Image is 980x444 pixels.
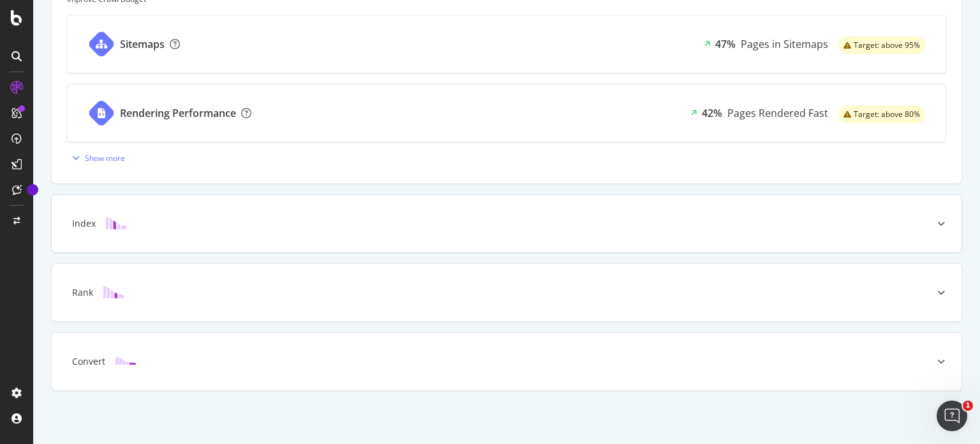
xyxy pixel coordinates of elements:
[67,148,125,168] button: Show more
[120,37,165,52] div: Sitemaps
[937,401,967,431] iframe: Intercom live chat
[727,106,828,121] div: Pages Rendered Fast
[854,111,920,118] span: Target: above 80%
[27,184,38,195] div: Tooltip anchor
[115,355,136,367] img: block-icon
[103,286,124,298] img: block-icon
[702,106,722,121] div: 42%
[106,217,126,229] img: block-icon
[715,37,736,52] div: 47%
[120,106,236,121] div: Rendering Performance
[67,15,946,73] a: Sitemaps47%Pages in Sitemapswarning label
[963,401,973,411] span: 1
[838,36,925,54] div: warning label
[72,217,96,230] div: Index
[741,37,828,52] div: Pages in Sitemaps
[67,84,946,142] a: Rendering Performance42%Pages Rendered Fastwarning label
[838,105,925,123] div: warning label
[72,286,93,299] div: Rank
[854,42,920,49] span: Target: above 95%
[72,355,105,368] div: Convert
[85,153,125,164] div: Show more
